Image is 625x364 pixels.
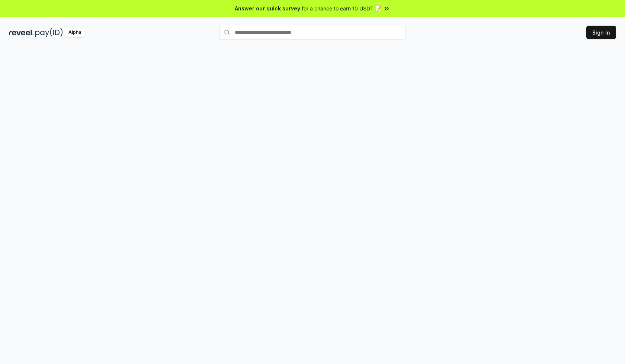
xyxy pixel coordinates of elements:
[235,4,300,12] span: Answer our quick survey
[64,28,85,37] div: Alpha
[586,26,616,39] button: Sign In
[9,28,34,37] img: reveel_dark
[302,4,381,12] span: for a chance to earn 10 USDT 📝
[35,28,63,37] img: pay_id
